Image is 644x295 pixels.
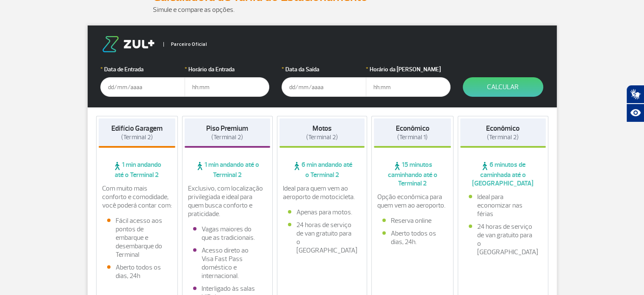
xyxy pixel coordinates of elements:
div: Plugin de acessibilidade da Hand Talk. [626,85,644,122]
strong: Piso Premium [206,124,248,133]
span: (Terminal 2) [306,133,338,141]
li: 24 horas de serviço de van gratuito para o [GEOGRAPHIC_DATA] [288,221,357,255]
button: Calcular [463,77,543,97]
li: Apenas para motos. [288,208,357,216]
span: (Terminal 2) [211,133,243,141]
strong: Edifício Garagem [111,124,163,133]
label: Horário da [PERSON_NAME] [366,65,451,74]
p: Exclusivo, com localização privilegiada e ideal para quem busca conforto e praticidade. [188,184,267,218]
li: Acesso direto ao Visa Fast Pass doméstico e internacional. [193,246,262,280]
li: 24 horas de serviço de van gratuito para o [GEOGRAPHIC_DATA] [469,222,537,256]
li: Vagas maiores do que as tradicionais. [193,225,262,242]
span: 15 minutos caminhando até o Terminal 2 [374,160,451,188]
input: dd/mm/aaaa [100,77,185,97]
img: logo-zul.png [100,36,156,52]
span: (Terminal 1) [397,133,428,141]
button: Abrir tradutor de língua de sinais. [626,85,644,104]
span: 6 min andando até o Terminal 2 [279,160,365,179]
span: (Terminal 2) [487,133,519,141]
li: Fácil acesso aos pontos de embarque e desembarque do Terminal [107,216,167,259]
label: Data de Entrada [100,65,185,74]
p: Opção econômica para quem vem ao aeroporto. [377,193,448,210]
button: Abrir recursos assistivos. [626,104,644,122]
p: Com muito mais conforto e comodidade, você poderá contar com: [102,184,172,210]
strong: Motos [312,124,332,133]
li: Aberto todos os dias, 24h. [382,229,442,246]
span: 1 min andando até o Terminal 2 [185,160,270,179]
li: Reserva online [382,216,442,225]
span: 6 minutos de caminhada até o [GEOGRAPHIC_DATA] [460,160,546,188]
li: Ideal para economizar nas férias [469,193,537,218]
span: Parceiro Oficial [163,42,207,47]
span: 1 min andando até o Terminal 2 [99,160,176,179]
strong: Econômico [486,124,520,133]
input: hh:mm [185,77,269,97]
input: hh:mm [366,77,451,97]
input: dd/mm/aaaa [282,77,366,97]
label: Horário da Entrada [185,65,269,74]
label: Data da Saída [282,65,366,74]
span: (Terminal 2) [121,133,153,141]
li: Aberto todos os dias, 24h [107,263,167,280]
p: Ideal para quem vem ao aeroporto de motocicleta. [283,184,362,201]
p: Simule e compare as opções. [153,5,492,15]
strong: Econômico [396,124,429,133]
